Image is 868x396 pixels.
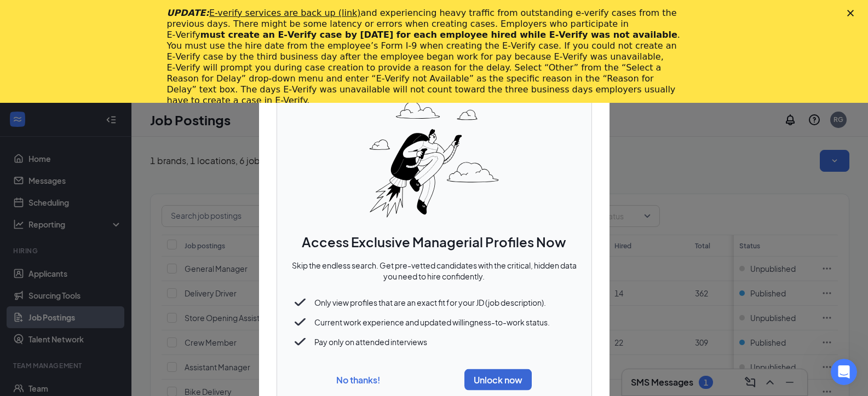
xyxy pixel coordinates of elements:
[831,359,857,385] iframe: Intercom live chat
[167,8,684,106] div: and experiencing heavy traffic from outstanding e-verify cases from the previous days. There migh...
[847,10,858,16] div: Close
[209,8,361,18] a: E-verify services are back up (link)
[167,8,361,18] i: UPDATE:
[200,30,677,40] b: must create an E‑Verify case by [DATE] for each employee hired while E‑Verify was not available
